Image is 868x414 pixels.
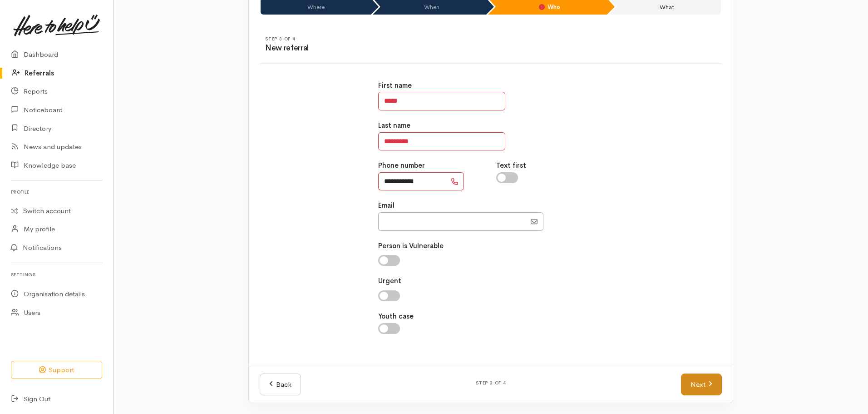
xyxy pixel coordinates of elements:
[11,361,102,379] button: Support
[496,160,526,171] label: Text first
[265,44,491,53] h3: New referral
[260,374,301,396] a: Back
[378,311,414,322] label: Youth case
[378,120,410,131] label: Last name
[681,374,722,396] a: Next
[378,80,412,91] label: First name
[11,269,102,281] h6: Settings
[378,276,401,286] label: Urgent
[378,241,444,251] label: Person is Vulnerable
[11,186,102,198] h6: Profile
[378,200,395,211] label: Email
[265,36,491,41] h6: Step 3 of 4
[378,160,425,171] label: Phone number
[312,380,670,385] h6: Step 3 of 4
